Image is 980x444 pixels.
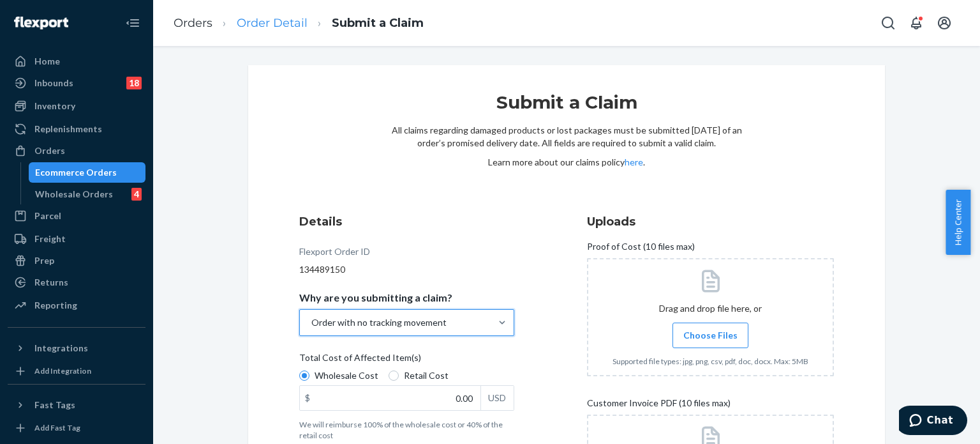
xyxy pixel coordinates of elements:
div: Inventory [34,100,75,112]
input: Retail Cost [389,371,399,381]
div: Flexport Order ID [299,245,370,263]
p: We will reimburse 100% of the wholesale cost or 40% of the retail cost [299,419,514,441]
a: Order Detail [237,16,308,30]
div: $ [300,386,315,410]
div: Integrations [34,342,88,355]
div: USD [480,386,514,410]
button: Close Navigation [120,10,145,36]
a: Replenishments [8,119,145,139]
p: All claims regarding damaged products or lost packages must be submitted [DATE] of an order’s pro... [391,124,742,149]
div: Orders [34,144,65,157]
button: Open account menu [932,10,957,36]
div: Returns [34,276,68,289]
iframe: Opens a widget where you can chat to one of our agents [899,406,967,438]
div: Wholesale Orders [35,188,113,201]
a: Inventory [8,96,145,116]
span: Choose Files [683,329,738,342]
div: Fast Tags [34,399,75,411]
p: Learn more about our claims policy . [391,156,742,169]
div: 18 [126,77,142,89]
a: Parcel [8,206,145,226]
a: Ecommerce Orders [29,162,146,183]
h1: Submit a Claim [391,91,742,124]
div: Ecommerce Orders [35,166,117,179]
button: Open Search Box [875,10,901,36]
div: Parcel [34,210,61,222]
div: Add Fast Tag [34,422,80,433]
div: Prep [34,254,54,267]
a: Submit a Claim [332,16,424,30]
span: Proof of Cost (10 files max) [587,240,695,258]
p: Why are you submitting a claim? [299,291,452,304]
h3: Uploads [587,213,834,230]
button: Fast Tags [8,395,145,415]
div: Replenishments [34,123,102,135]
a: Prep [8,250,145,271]
a: Wholesale Orders4 [29,184,146,204]
span: Total Cost of Affected Item(s) [299,351,421,369]
span: Customer Invoice PDF (10 files max) [587,397,731,415]
a: Returns [8,272,145,293]
button: Help Center [946,190,970,255]
button: Integrations [8,338,145,358]
div: Add Integration [34,365,91,376]
div: Home [34,55,60,68]
span: Retail Cost [404,369,449,382]
img: Flexport logo [14,17,68,29]
div: Order with no tracking movement [311,316,447,329]
div: Inbounds [34,77,73,89]
ol: breadcrumbs [163,4,434,42]
button: Open notifications [903,10,929,36]
a: here [625,157,643,167]
div: Reporting [34,299,77,312]
a: Home [8,51,145,72]
h3: Details [299,213,514,230]
a: Freight [8,229,145,249]
div: Freight [34,233,66,245]
a: Inbounds18 [8,73,145,93]
input: $USD [300,386,480,410]
div: 134489150 [299,263,514,276]
input: Wholesale Cost [299,371,309,381]
a: Reporting [8,295,145,316]
a: Orders [8,141,145,161]
span: Wholesale Cost [315,369,378,382]
div: 4 [131,188,142,201]
a: Add Fast Tag [8,420,145,436]
a: Add Integration [8,364,145,379]
a: Orders [174,16,212,30]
